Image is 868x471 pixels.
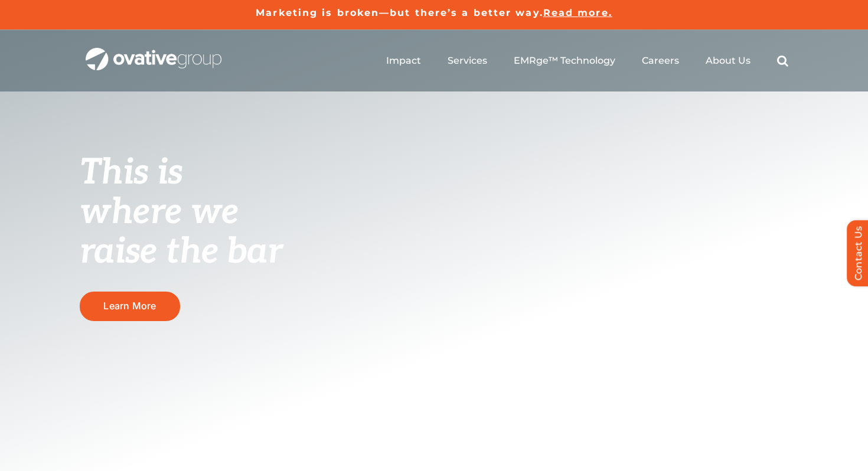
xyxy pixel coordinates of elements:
[642,55,679,67] a: Careers
[386,55,421,67] a: Impact
[777,55,788,67] a: Search
[386,42,788,80] nav: Menu
[103,300,156,312] span: Learn More
[80,152,182,194] span: This is
[514,55,615,67] a: EMRge™ Technology
[543,7,612,18] a: Read more.
[256,7,543,18] a: Marketing is broken—but there’s a better way.
[86,47,221,58] a: OG_Full_horizontal_WHT
[706,55,750,67] a: About Us
[80,191,282,273] span: where we raise the bar
[448,55,487,67] a: Services
[80,292,180,320] a: Learn More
